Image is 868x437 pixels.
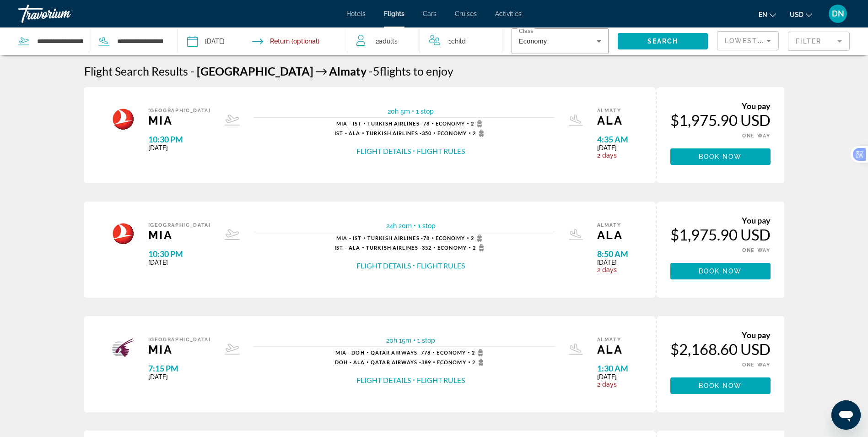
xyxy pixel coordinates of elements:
span: [DATE] [148,259,211,266]
span: flights to enjoy [380,64,453,78]
span: MIA - DOH [335,350,365,355]
span: 1 [448,35,466,48]
div: $1,975.90 USD [670,225,771,244]
a: Cruises [455,10,477,17]
span: 78 [367,235,430,241]
span: 2 [473,130,487,137]
span: [DATE] [597,373,628,381]
span: 8:50 AM [597,249,628,259]
button: Filter [788,31,850,51]
span: IST - ALA [334,245,360,251]
span: Book now [699,153,742,160]
span: Economy [436,235,465,241]
span: [GEOGRAPHIC_DATA] [148,222,211,228]
button: Book now [670,377,771,394]
span: IST - ALA [334,130,360,136]
span: Almaty [329,64,367,78]
span: 1 stop [417,337,435,344]
span: 350 [366,130,431,136]
span: Economy [519,38,547,45]
span: Hotels [346,10,366,17]
span: 2 [472,359,486,366]
span: 2 [472,349,486,356]
span: ALA [597,343,628,356]
span: 10:30 PM [148,134,211,144]
span: MIA - IST [336,120,361,126]
span: ONE WAY [742,247,771,253]
button: Travelers: 2 adults, 1 child [347,27,502,55]
span: Qatar Airways - [371,359,421,365]
span: 10:30 PM [148,249,211,259]
button: User Menu [826,4,850,23]
span: MIA [148,343,211,356]
span: Turkish Airlines - [367,235,423,241]
span: 20h 15m [386,337,411,344]
span: 1 stop [418,222,436,229]
span: Almaty [597,337,628,343]
span: 2 [473,244,487,251]
span: Economy [436,120,465,126]
span: en [759,11,767,18]
div: You pay [670,330,771,340]
a: Activities [495,10,522,17]
span: 1 stop [416,108,434,115]
span: Child [451,38,466,45]
span: 2 [376,35,398,48]
span: 78 [367,120,430,126]
span: Almaty [597,108,628,114]
button: Book now [670,263,771,279]
span: [GEOGRAPHIC_DATA] [197,64,313,78]
span: MIA [148,114,211,127]
button: Flight Rules [417,261,465,271]
span: ONE WAY [742,362,771,368]
button: Search [618,33,708,49]
span: Almaty [597,222,628,228]
div: $1,975.90 USD [670,111,771,129]
button: Flight Details [356,146,411,156]
span: 1:30 AM [597,363,628,373]
span: 4:35 AM [597,134,628,144]
span: 2 days [597,152,628,159]
span: 2 [471,120,485,127]
span: Lowest Price [725,37,783,44]
span: ALA [597,114,628,127]
span: Book now [699,382,742,389]
span: Adults [379,38,398,45]
span: [GEOGRAPHIC_DATA] [148,108,211,114]
span: 24h 20m [386,222,412,229]
span: ONE WAY [742,133,771,139]
span: [GEOGRAPHIC_DATA] [148,337,211,343]
span: [DATE] [597,259,628,266]
span: MIA - IST [336,235,361,241]
span: Economy [437,245,467,251]
div: You pay [670,101,771,111]
a: Cars [423,10,437,17]
span: Economy [437,359,466,365]
a: Travorium [18,2,110,26]
a: Flights [384,10,404,17]
span: 7:15 PM [148,363,211,373]
span: Book now [699,268,742,275]
mat-select: Sort by [725,35,771,46]
button: Change currency [790,8,812,21]
span: USD [790,11,803,18]
span: Search [647,38,679,45]
span: 389 [371,359,431,365]
span: 778 [371,350,431,355]
h1: Flight Search Results [84,64,188,78]
span: 2 days [597,381,628,388]
span: ALA [597,228,628,242]
span: Economy [437,130,467,136]
span: Turkish Airlines - [367,120,423,126]
button: Book now [670,148,771,165]
span: 20h 5m [388,108,410,115]
span: 2 days [597,266,628,273]
span: [DATE] [597,144,628,152]
span: Economy [437,350,466,355]
button: Return date [252,27,319,55]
